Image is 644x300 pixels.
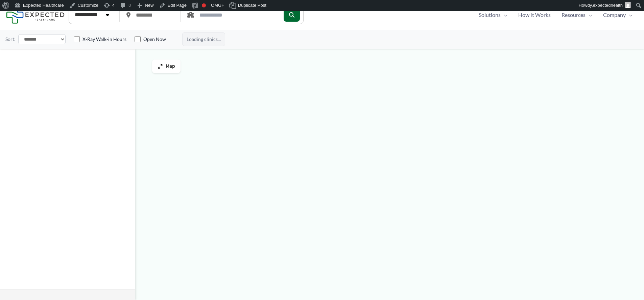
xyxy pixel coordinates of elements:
a: ResourcesMenu Toggle [556,10,598,20]
span: Loading clinics... [182,32,225,46]
label: Open Now [143,36,166,43]
span: Menu Toggle [501,10,507,20]
label: X-Ray Walk-in Hours [82,36,126,43]
a: How It Works [513,10,556,20]
span: Company [603,10,626,20]
a: CompanyMenu Toggle [598,10,638,20]
span: Map [166,64,175,69]
label: Sort: [5,35,16,44]
span: Menu Toggle [586,10,592,20]
img: Maximize [158,64,163,69]
span: Solutions [479,10,501,20]
button: Map [152,60,181,73]
span: expectedhealth [593,3,623,8]
img: Expected Healthcare Logo - side, dark font, small [6,6,65,23]
span: How It Works [518,10,551,20]
span: Resources [562,10,586,20]
a: SolutionsMenu Toggle [473,10,513,20]
div: Focus keyphrase not set [202,3,206,7]
span: Menu Toggle [626,10,633,20]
